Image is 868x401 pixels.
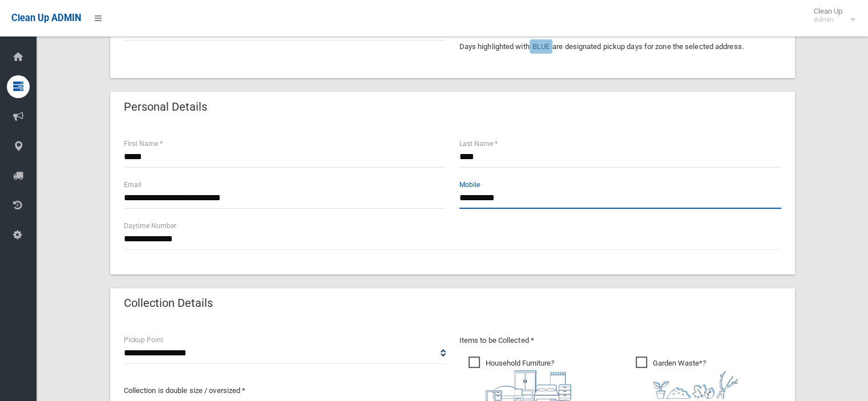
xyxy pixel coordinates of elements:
i: ? [486,359,571,401]
small: Admin [814,15,842,24]
span: Household Furniture [469,357,571,401]
span: Clean Up ADMIN [11,13,81,23]
span: Clean Up [808,7,854,24]
p: Items to be Collected * [459,334,781,347]
span: Garden Waste* [636,357,738,399]
p: Days highlighted with are designated pickup days for zone the selected address. [459,40,781,54]
i: ? [653,359,738,399]
header: Collection Details [110,292,227,314]
span: BLUE [532,42,550,51]
img: aa9efdbe659d29b613fca23ba79d85cb.png [486,370,571,401]
p: Collection is double size / oversized * [124,384,446,398]
header: Personal Details [110,96,221,118]
img: 4fd8a5c772b2c999c83690221e5242e0.png [653,370,738,399]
